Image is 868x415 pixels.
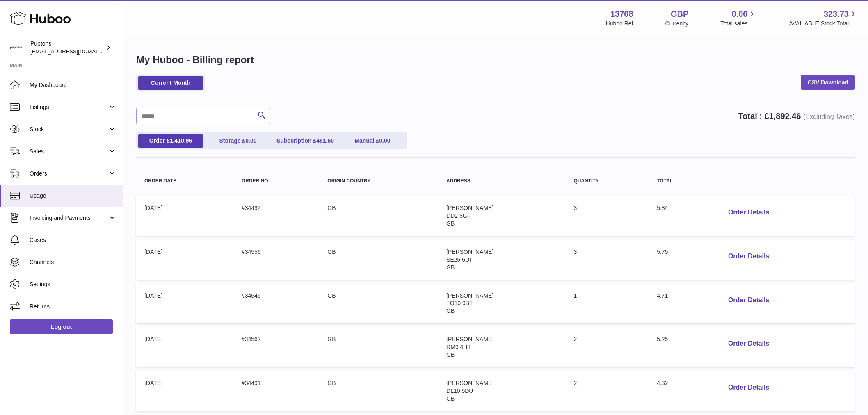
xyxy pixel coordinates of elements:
td: #34491 [233,371,319,411]
th: Quantity [565,170,649,192]
span: 0.00 [379,137,390,144]
span: 5.79 [657,249,668,255]
td: GB [319,196,438,236]
a: CSV Download [801,75,855,90]
th: Origin Country [319,170,438,192]
span: SE25 6UF [446,256,473,263]
td: 3 [565,240,649,280]
span: 481.50 [316,137,334,144]
span: TQ10 9BT [446,300,473,306]
span: Returns [30,303,116,310]
span: Cases [30,236,116,244]
button: Order Details [722,292,776,309]
span: 5.25 [657,336,668,342]
span: DD2 5GF [446,212,471,219]
span: Settings [30,280,116,288]
a: Subscription £481.50 [272,134,338,148]
span: [EMAIL_ADDRESS][DOMAIN_NAME] [30,48,121,55]
td: GB [319,240,438,280]
span: 4.32 [657,380,668,386]
span: Channels [30,258,116,266]
button: Order Details [722,335,776,352]
button: Order Details [722,248,776,265]
a: Manual £0.00 [340,134,405,148]
span: GB [446,395,455,402]
span: AVAILABLE Stock Total [789,20,858,27]
td: 2 [565,327,649,367]
span: 5.84 [657,205,668,211]
th: Total [649,170,713,192]
span: Sales [30,148,108,155]
span: Usage [30,192,116,200]
td: [DATE] [136,196,233,236]
span: [PERSON_NAME] [446,380,493,386]
th: Order Date [136,170,233,192]
td: 1 [565,284,649,324]
img: hello@puptons.com [10,41,22,54]
span: 1,892.46 [769,112,801,121]
th: Address [438,170,565,192]
a: 0.00 Total sales [720,9,757,27]
button: Order Details [722,204,776,221]
a: Storage £0.00 [205,134,271,148]
h1: My Huboo - Billing report [136,53,855,66]
a: Order £1,410.96 [138,134,203,148]
span: Total sales [720,20,757,27]
span: GB [446,220,455,227]
span: 323.73 [824,9,849,20]
span: [PERSON_NAME] [446,336,493,342]
span: [PERSON_NAME] [446,205,493,211]
span: GB [446,308,455,314]
span: My Dashboard [30,81,116,89]
td: #34562 [233,327,319,367]
td: [DATE] [136,371,233,411]
a: 323.73 AVAILABLE Stock Total [789,9,858,27]
strong: Total : £ [738,112,855,121]
span: Listings [30,103,108,111]
td: 3 [565,196,649,236]
td: #34556 [233,240,319,280]
span: (Excluding Taxes) [803,113,855,120]
td: [DATE] [136,327,233,367]
strong: GBP [671,9,688,20]
span: [PERSON_NAME] [446,249,493,255]
span: 0.00 [245,137,256,144]
span: 4.71 [657,292,668,299]
span: [PERSON_NAME] [446,292,493,299]
button: Order Details [722,379,776,396]
div: Puptons [30,40,104,55]
td: 2 [565,371,649,411]
span: Orders [30,170,108,178]
td: GB [319,371,438,411]
th: Order no [233,170,319,192]
td: #34546 [233,284,319,324]
a: Log out [10,319,113,334]
td: [DATE] [136,284,233,324]
span: DL10 5DU [446,388,473,394]
div: Huboo Ref [606,20,633,27]
span: 0.00 [732,9,748,20]
td: GB [319,327,438,367]
span: GB [446,351,455,358]
a: Current Month [138,76,203,90]
span: Stock [30,125,108,133]
div: Currency [665,20,689,27]
td: [DATE] [136,240,233,280]
td: #34492 [233,196,319,236]
span: RM9 4HT [446,344,471,350]
span: GB [446,264,455,271]
span: Invoicing and Payments [30,214,108,222]
strong: 13708 [610,9,633,20]
span: 1,410.96 [170,137,192,144]
td: GB [319,284,438,324]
